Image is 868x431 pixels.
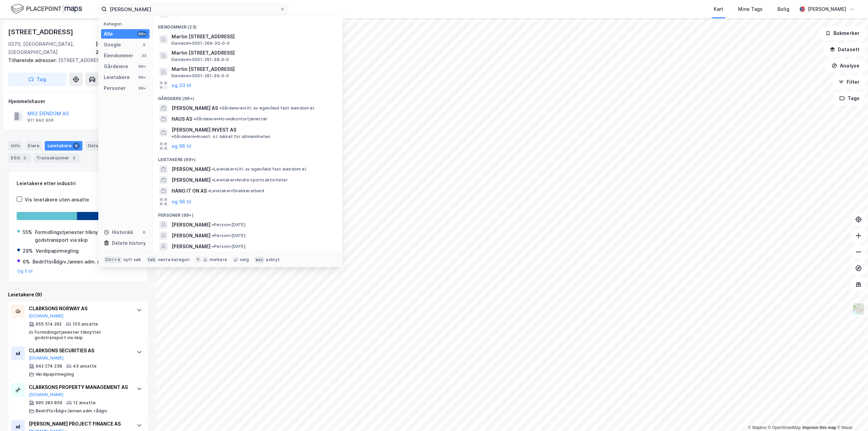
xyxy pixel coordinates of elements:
[8,26,75,37] div: [STREET_ADDRESS]
[36,247,79,255] div: Verdipapirmegling
[808,5,846,13] div: [PERSON_NAME]
[11,3,82,15] img: logo.f888ab2527a4732fd821a326f86c7f29.svg
[85,141,119,151] div: Datasett
[146,256,157,263] div: tab
[172,57,229,62] span: Eiendom • 5001-261-38-0-0
[8,141,22,151] div: Info
[212,244,245,249] span: Person • [DATE]
[834,398,868,431] div: Kontrollprogram for chat
[172,41,230,46] span: Eiendom • 5001-269-30-0-0
[8,73,66,86] button: Tag
[172,73,229,79] span: Eiendom • 5001-261-39-0-0
[29,392,64,397] button: [DOMAIN_NAME]
[219,105,221,111] span: •
[768,425,801,430] a: OpenStreetMap
[35,228,139,244] div: Formidlingstjenester tilknyttet godstransport via skip
[36,408,108,414] div: Bedriftsrådgiv./annen adm. rådgiv.
[137,31,147,37] div: 99+
[212,244,214,249] span: •
[777,5,789,13] div: Bolig
[141,230,147,235] div: 0
[172,134,174,139] span: •
[240,257,249,262] div: velg
[738,5,763,13] div: Mine Tags
[254,256,265,263] div: esc
[820,26,865,40] button: Bokmerker
[141,42,147,47] div: 5
[194,116,268,122] span: Gårdeiere • Hovedkontortjenester
[8,291,148,299] div: Leietakere (9)
[172,65,334,73] span: Martin [STREET_ADDRESS]
[104,256,122,263] div: Ctrl + k
[8,97,147,105] div: Hjemmelshaver
[208,188,264,194] span: Leietaker • Snekkerarbeid
[172,134,270,139] span: Gårdeiere • Invest. o.l. lukket for allmennheten
[29,383,130,391] div: CLARKSONS PROPERTY MANAGEMENT AS
[803,425,836,430] a: Improve this map
[29,355,64,361] button: [DOMAIN_NAME]
[172,187,207,195] span: HANG IT ON AS
[748,425,767,430] a: Mapbox
[833,75,865,89] button: Filter
[34,153,80,163] div: Transaksjoner
[123,257,141,262] div: nytt søk
[212,166,307,172] span: Leietaker • Utl. av egen/leid fast eiendom el.
[27,118,54,123] div: 911 940 906
[73,321,98,327] div: 105 ansatte
[29,347,130,355] div: CLARKSONS SECURITIES AS
[852,302,865,315] img: Z
[266,257,280,262] div: avbryt
[29,313,64,319] button: [DOMAIN_NAME]
[104,41,121,49] div: Google
[104,228,133,236] div: Historikk
[714,5,723,13] div: Kart
[137,64,147,69] div: 99+
[29,420,130,428] div: [PERSON_NAME] PROJECT FINANCE AS
[834,92,865,105] button: Tags
[96,40,148,56] div: [GEOGRAPHIC_DATA], 210/59
[137,75,147,80] div: 99+
[219,105,315,111] span: Gårdeiere • Utl. av egen/leid fast eiendom el.
[104,84,126,92] div: Personer
[104,30,113,38] div: Alle
[172,165,211,173] span: [PERSON_NAME]
[25,141,42,151] div: Eiere
[172,221,211,229] span: [PERSON_NAME]
[36,321,62,327] div: 955 514 262
[210,257,227,262] div: markere
[71,155,77,161] div: 3
[172,126,236,134] span: [PERSON_NAME] INVEST AS
[73,142,80,149] div: 9
[33,258,113,266] div: Bedriftsrådgiv./annen adm. rådgiv.
[172,115,192,123] span: HAUS AS
[824,43,865,56] button: Datasett
[172,198,191,206] button: og 96 til
[36,372,74,377] div: Verdipapirmegling
[17,269,33,274] button: Og 5 til
[212,233,245,238] span: Person • [DATE]
[8,56,142,64] div: [STREET_ADDRESS]
[104,52,133,60] div: Eiendommer
[212,166,214,172] span: •
[141,53,147,58] div: 23
[172,49,334,57] span: Martin [STREET_ADDRESS]
[208,188,210,193] span: •
[73,364,97,369] div: 43 ansatte
[35,330,130,340] div: Formidlingstjenester tilknyttet godstransport via skip
[107,4,280,14] input: Søk på adresse, matrikkel, gårdeiere, leietakere eller personer
[212,222,214,227] span: •
[8,153,31,163] div: ESG
[172,81,191,89] button: og 20 til
[17,179,139,188] div: Leietakere etter industri
[212,177,288,183] span: Leietaker • Andre sportsaktiviteter
[23,258,30,266] div: 6%
[172,33,334,41] span: Martin [STREET_ADDRESS]
[834,398,868,431] iframe: Chat Widget
[153,152,342,164] div: Leietakere (99+)
[29,305,130,313] div: CLARKSONS NORWAY AS
[104,73,130,81] div: Leietakere
[194,116,196,121] span: •
[172,232,211,240] span: [PERSON_NAME]
[158,257,190,262] div: neste kategori
[104,21,150,26] div: Kategori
